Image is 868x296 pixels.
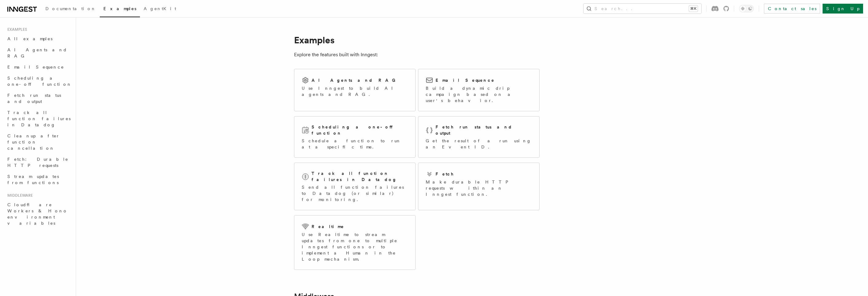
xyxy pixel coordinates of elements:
a: Stream updates from functions [5,171,72,188]
p: Use Realtime to stream updates from one to multiple Inngest functions or to implement a Human in ... [302,231,408,262]
p: Build a dynamic drip campaign based on a user's behavior. [426,85,532,104]
p: Get the result of a run using an Event ID. [426,138,532,150]
a: Contact sales [764,4,820,14]
a: Cloudflare Workers & Hono environment variables [5,199,72,229]
p: Make durable HTTP requests within an Inngest function. [426,179,532,197]
span: Track all function failures in Datadog [7,110,71,127]
a: Track all function failures in Datadog [5,107,72,130]
a: Fetch: Durable HTTP requests [5,154,72,171]
h2: Email Sequence [436,77,495,83]
h2: Scheduling a one-off function [312,124,408,136]
span: Cleanup after function cancellation [7,133,60,151]
span: AgentKit [144,6,176,11]
h1: Examples [294,34,540,45]
p: Schedule a function to run at a specific time. [302,138,408,150]
a: Email Sequence [5,61,72,73]
a: Scheduling a one-off functionSchedule a function to run at a specific time. [294,116,416,158]
h2: Track all function failures in Datadog [312,170,408,183]
h2: Fetch run status and output [436,124,532,136]
span: Fetch: Durable HTTP requests [7,157,68,168]
span: Email Sequence [7,65,64,69]
a: FetchMake durable HTTP requests within an Inngest function. [418,163,540,210]
h2: Fetch [436,171,454,177]
span: Cloudflare Workers & Hono environment variables [7,202,68,226]
button: Toggle dark mode [739,5,754,12]
a: All examples [5,33,72,44]
a: Examples [100,2,140,17]
span: Middleware [5,193,33,198]
a: RealtimeUse Realtime to stream updates from one to multiple Inngest functions or to implement a H... [294,215,416,270]
span: All examples [7,36,52,41]
p: Send all function failures to Datadog (or similar) for monitoring. [302,184,408,203]
a: AI Agents and RAG [5,44,72,61]
span: Documentation [45,6,96,11]
span: Fetch run status and output [7,93,61,104]
a: Email SequenceBuild a dynamic drip campaign based on a user's behavior. [418,69,540,111]
a: Cleanup after function cancellation [5,130,72,154]
span: Stream updates from functions [7,174,59,185]
a: Sign Up [823,4,863,14]
a: Documentation [42,2,100,17]
a: Fetch run status and output [5,90,72,107]
h2: AI Agents and RAG [312,77,399,83]
span: Scheduling a one-off function [7,76,72,87]
p: Explore the features built with Inngest: [294,50,540,59]
span: Examples [103,6,136,11]
span: Examples [5,27,27,32]
span: AI Agents and RAG [7,47,67,58]
p: Use Inngest to build AI agents and RAG. [302,85,408,97]
a: Fetch run status and outputGet the result of a run using an Event ID. [418,116,540,158]
button: Search...⌘K [583,4,701,14]
a: Scheduling a one-off function [5,73,72,90]
a: AgentKit [140,2,180,17]
a: Track all function failures in DatadogSend all function failures to Datadog (or similar) for moni... [294,163,416,210]
kbd: ⌘K [689,6,698,12]
a: AI Agents and RAGUse Inngest to build AI agents and RAG. [294,69,416,111]
h2: Realtime [312,223,344,230]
